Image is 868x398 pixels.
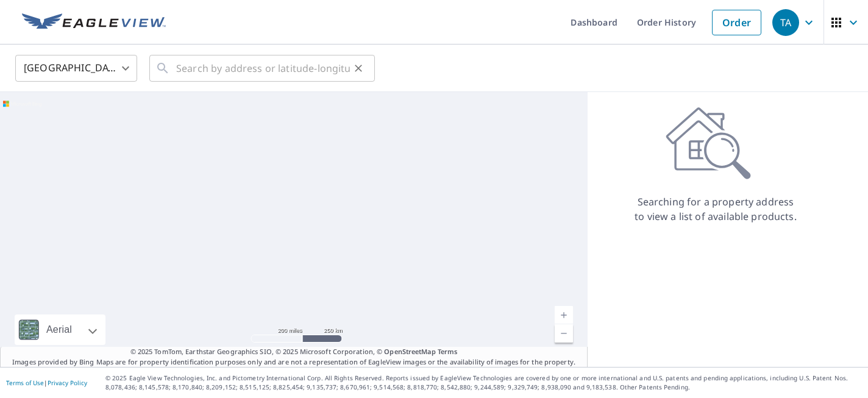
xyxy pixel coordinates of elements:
div: Aerial [15,314,105,345]
div: Aerial [43,314,76,345]
div: TA [772,9,799,36]
div: [GEOGRAPHIC_DATA] [15,51,137,85]
a: Terms of Use [6,378,44,387]
span: © 2025 TomTom, Earthstar Geographics SIO, © 2025 Microsoft Corporation, © [130,347,458,357]
p: Searching for a property address to view a list of available products. [634,194,797,224]
img: EV Logo [22,13,166,32]
a: OpenStreetMap [384,347,435,356]
p: | [6,379,87,386]
a: Current Level 5, Zoom In [555,306,573,324]
a: Current Level 5, Zoom Out [555,324,573,343]
button: Clear [350,60,367,77]
p: © 2025 Eagle View Technologies, Inc. and Pictometry International Corp. All Rights Reserved. Repo... [105,374,862,392]
a: Terms [438,347,458,356]
a: Privacy Policy [48,378,87,387]
input: Search by address or latitude-longitude [176,51,350,85]
a: Order [712,10,761,35]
